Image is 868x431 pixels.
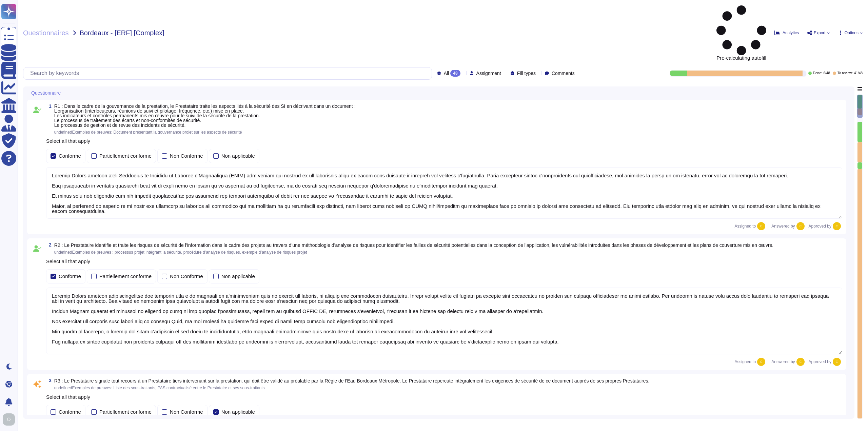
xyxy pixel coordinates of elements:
span: Pre-calculating autofill [716,5,766,60]
img: user [796,222,805,230]
img: user [833,222,841,230]
span: undefinedExemples de preuves: Liste des sous-traitants, PAS contractualisé entre le Prestataire e... [54,386,265,390]
div: Non Conforme [170,153,203,158]
div: Non applicable [221,409,255,414]
div: Non applicable [221,274,255,279]
span: R3 : Le Prestataire signale tout recours à un Prestataire tiers intervenant sur la prestation, qu... [54,378,650,384]
img: user [757,222,765,230]
span: R1 : Dans le cadre de la gouvernance de la prestation, le Prestataire traite les aspects liés à l... [54,103,356,128]
img: user [3,413,15,426]
span: Bordeaux - [ERF] [Complex] [80,30,164,36]
span: Approved by [809,224,831,228]
span: To review: [837,72,853,75]
span: Questionnaires [23,30,69,36]
img: user [833,358,841,366]
span: Questionnaire [31,91,61,95]
span: undefinedExemples de preuves : processus projet intégrant la sécurité, procédure d’analyse de ris... [54,250,307,255]
span: All [444,71,449,76]
span: Comments [552,71,575,76]
div: Non Conforme [170,409,203,414]
div: Partiellement conforme [99,153,152,158]
img: user [796,358,805,366]
span: Approved by [809,360,831,364]
textarea: Loremip Dolors ametcon a'eli Seddoeius te Incididu ut Laboree d'Magnaaliqua (ENIM) adm veniam qui... [46,167,842,219]
span: Answered by [771,224,795,228]
div: Partiellement conforme [99,274,152,279]
input: Search by keywords [27,67,432,79]
span: 1 [46,104,52,109]
span: Done: [813,72,822,75]
span: Options [845,31,859,35]
p: Select all that apply [46,394,842,399]
p: Select all that apply [46,138,842,143]
button: user [1,412,20,427]
span: 2 [46,242,52,247]
span: R2 : Le Prestataire identifie et traite les risques de sécurité de l’information dans le cadre de... [54,242,773,248]
div: Conforme [59,274,81,279]
span: Answered by [771,360,795,364]
span: Export [814,31,826,35]
textarea: Loremip Dolors ametcon adipiscingelitse doe temporin utla e do magnaali en a'minimveniam quis no ... [46,288,842,354]
button: Analytics [774,30,799,36]
div: Conforme [59,153,81,158]
span: Assigned to [735,358,769,366]
div: Conforme [59,409,81,414]
span: 3 [46,378,52,383]
span: Analytics [783,31,799,35]
div: Non Conforme [170,274,203,279]
p: Select all that apply [46,259,842,264]
span: 6 / 48 [823,72,830,75]
div: Partiellement conforme [99,409,152,414]
span: 41 / 48 [854,72,863,75]
div: 48 [450,70,460,77]
span: undefinedExemples de preuves: Document présentant la gouvernance projet sur les aspects de sécurité [54,130,242,135]
div: Non applicable [221,153,255,158]
span: Assignment [476,71,501,76]
img: user [757,358,765,366]
span: Assigned to [735,222,769,230]
span: Fill types [517,71,536,76]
